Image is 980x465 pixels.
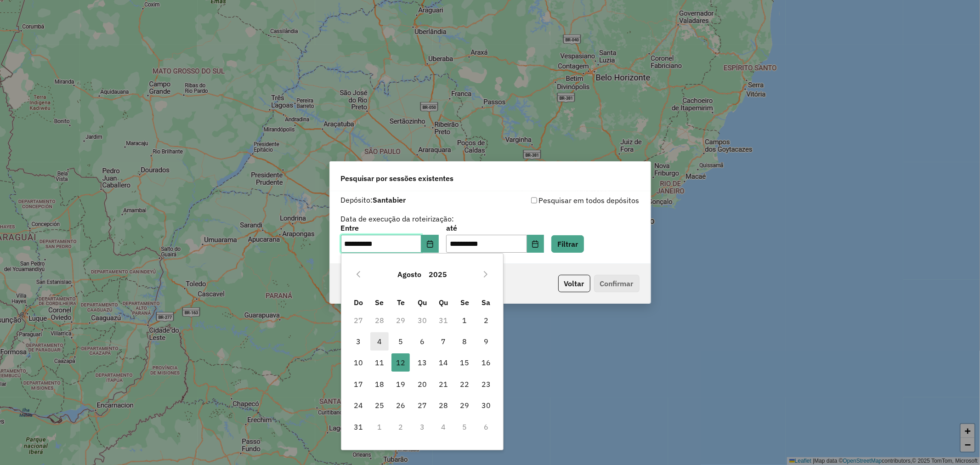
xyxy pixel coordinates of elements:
[369,331,390,352] td: 4
[421,235,439,253] button: Choose Date
[412,416,433,437] td: 3
[341,253,504,450] div: Choose Date
[347,416,368,437] td: 31
[341,173,454,184] span: Pesquisar por sessões existentes
[370,375,389,393] span: 18
[370,332,389,351] span: 4
[478,267,493,282] button: Next Month
[390,352,411,373] td: 12
[456,332,474,351] span: 8
[477,396,495,414] span: 30
[341,213,454,224] label: Data de execução da roteirização:
[456,311,474,329] span: 1
[347,309,368,330] td: 27
[397,298,405,307] span: Te
[413,332,431,351] span: 6
[425,263,451,285] button: Choose Year
[477,311,495,329] span: 2
[418,298,427,307] span: Qu
[490,195,640,206] div: Pesquisar em todos depósitos
[412,309,433,330] td: 30
[413,375,431,393] span: 20
[370,396,389,414] span: 25
[558,275,590,292] button: Voltar
[390,374,411,395] td: 19
[391,353,410,372] span: 12
[477,375,495,393] span: 23
[347,331,368,352] td: 3
[454,395,475,416] td: 29
[433,352,454,373] td: 14
[434,396,453,414] span: 28
[434,332,453,351] span: 7
[456,396,474,414] span: 29
[347,352,368,373] td: 10
[369,309,390,330] td: 28
[476,416,497,437] td: 6
[390,331,411,352] td: 5
[373,195,406,204] strong: Santabier
[433,331,454,352] td: 7
[477,332,495,351] span: 9
[454,331,475,352] td: 8
[412,374,433,395] td: 20
[456,375,474,393] span: 22
[349,375,368,393] span: 17
[413,353,431,372] span: 13
[446,222,544,233] label: até
[527,235,544,253] button: Choose Date
[390,416,411,437] td: 2
[391,396,410,414] span: 26
[349,332,368,351] span: 3
[433,374,454,395] td: 21
[351,267,366,282] button: Previous Month
[412,395,433,416] td: 27
[390,309,411,330] td: 29
[477,353,495,372] span: 16
[341,194,406,205] label: Depósito:
[390,395,411,416] td: 26
[433,416,454,437] td: 4
[354,298,363,307] span: Do
[349,353,368,372] span: 10
[476,395,497,416] td: 30
[369,395,390,416] td: 25
[341,222,439,233] label: Entre
[413,396,431,414] span: 27
[370,353,389,372] span: 11
[349,418,368,436] span: 31
[391,332,410,351] span: 5
[439,298,448,307] span: Qu
[456,353,474,372] span: 15
[454,352,475,373] td: 15
[476,352,497,373] td: 16
[349,396,368,414] span: 24
[369,352,390,373] td: 11
[482,298,490,307] span: Sa
[476,374,497,395] td: 23
[434,353,453,372] span: 14
[454,309,475,330] td: 1
[476,309,497,330] td: 2
[369,416,390,437] td: 1
[412,331,433,352] td: 6
[434,375,453,393] span: 21
[433,395,454,416] td: 28
[454,374,475,395] td: 22
[369,374,390,395] td: 18
[375,298,384,307] span: Se
[347,395,368,416] td: 24
[412,352,433,373] td: 13
[454,416,475,437] td: 5
[394,263,425,285] button: Choose Month
[460,298,469,307] span: Se
[347,374,368,395] td: 17
[433,309,454,330] td: 31
[551,235,584,253] button: Filtrar
[391,375,410,393] span: 19
[476,331,497,352] td: 9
